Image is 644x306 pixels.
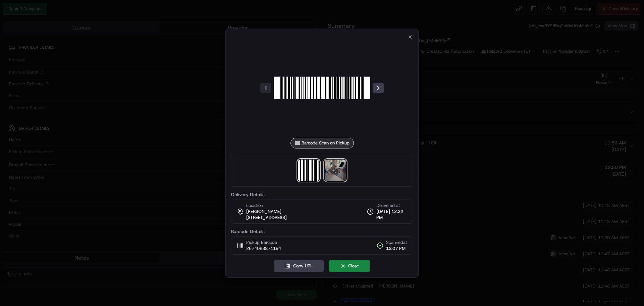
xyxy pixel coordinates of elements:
[290,138,354,148] div: Barcode Scan on Pickup
[329,260,370,272] button: Close
[325,160,346,181] img: photo_proof_of_delivery image
[246,215,287,221] span: [STREET_ADDRESS]
[246,203,263,209] span: Location
[274,40,370,136] img: barcode_scan_on_pickup image
[246,246,281,252] span: 2674063871194
[386,246,407,252] span: 12:07 PM
[298,160,319,181] img: barcode_scan_on_pickup image
[246,239,281,246] span: Pickup Barcode
[246,209,281,215] span: [PERSON_NAME]
[231,192,413,197] label: Delivery Details
[376,203,407,209] span: Delivered at
[386,239,407,246] span: Scanned at
[274,260,324,272] button: Copy URL
[231,229,413,234] label: Barcode Details
[376,209,407,221] span: [DATE] 12:32 PM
